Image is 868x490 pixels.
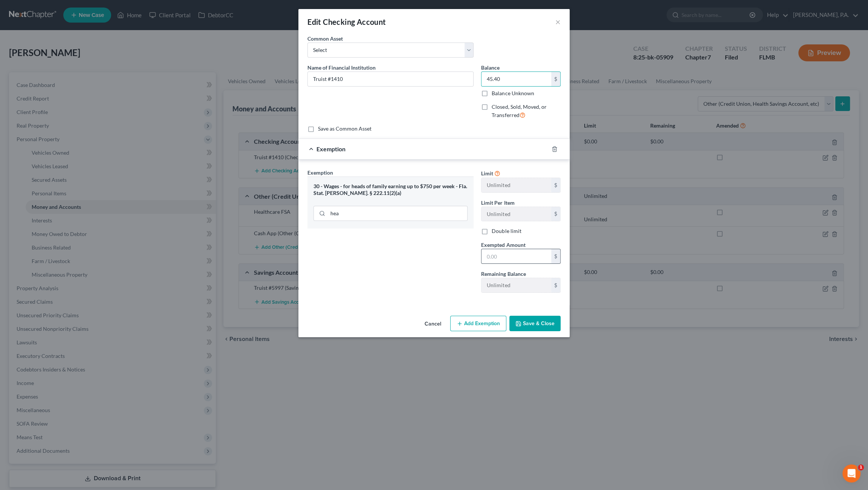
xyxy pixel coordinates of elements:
button: Cancel [419,317,447,332]
button: × [555,17,561,26]
label: Common Asset [307,35,343,43]
span: Closed, Sold, Moved, or Transferred [492,103,546,118]
div: $ [551,249,560,263]
span: Exemption [307,169,333,176]
input: Search exemption rules... [328,206,467,221]
label: Limit Per Item [481,199,514,207]
span: Name of Financial Institution [307,64,376,71]
label: Remaining Balance [481,270,526,278]
label: Save as Common Asset [318,125,371,132]
div: $ [551,278,560,292]
button: Add Exemption [450,316,506,332]
input: -- [481,207,551,221]
label: Double limit [492,227,521,235]
span: 1 [858,464,864,470]
div: $ [551,178,560,192]
input: 0.00 [481,249,551,263]
span: Exempted Amount [481,242,525,248]
span: Limit [481,170,493,177]
label: Balance [481,64,500,72]
iframe: Intercom live chat [842,464,860,482]
button: Save & Close [509,316,561,332]
input: -- [481,278,551,292]
label: Balance Unknown [492,90,534,97]
span: Exemption [316,145,345,152]
div: $ [551,207,560,221]
div: $ [551,72,560,86]
input: -- [481,178,551,192]
div: 30 - Wages - for heads of family earning up to $750 per week - Fla. Stat. [PERSON_NAME]. § 222.11... [313,183,468,197]
input: 0.00 [481,72,551,86]
input: Enter name... [308,72,473,86]
div: Edit Checking Account [307,17,386,27]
